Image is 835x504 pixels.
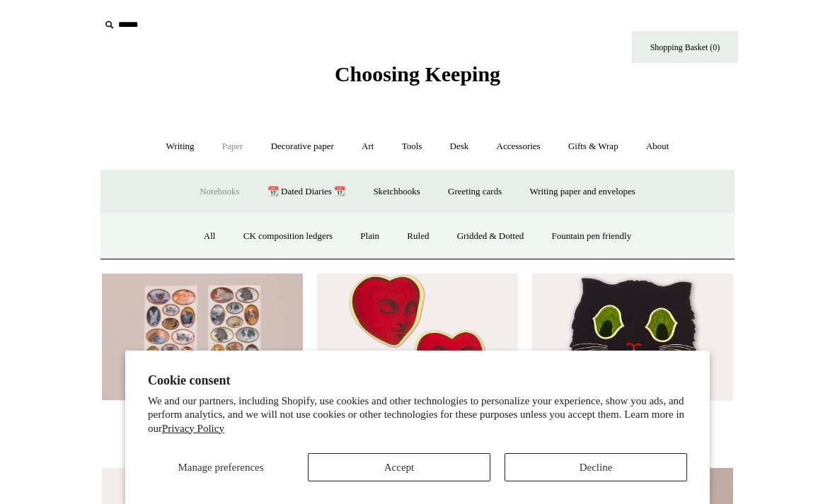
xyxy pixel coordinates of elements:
[102,274,303,401] a: Cat and Dog Jelly Seal Stickers Cat and Dog Jelly Seal Stickers
[349,128,386,165] a: Art
[187,173,252,211] a: Notebooks
[335,74,500,83] a: Choosing Keeping
[633,128,682,165] a: About
[394,218,442,255] a: Ruled
[148,394,687,436] p: We and our partners, including Shopify, use cookies and other technologies to personalize your ex...
[532,274,733,401] img: Hissing Cat Decorative Stickers
[255,173,358,211] a: 📆 Dated Diaries 📆
[484,128,553,165] a: Accessories
[102,274,303,401] img: Cat and Dog Jelly Seal Stickers
[335,62,500,86] span: Choosing Keeping
[258,128,347,165] a: Decorative paper
[532,274,733,401] a: Hissing Cat Decorative Stickers Hissing Cat Decorative Stickers
[105,409,299,426] div: Cat and Dog Jelly Seal Stickers
[444,218,537,255] a: Gridded & Dotted
[555,128,631,165] a: Gifts & Wrap
[308,453,490,481] button: Accept
[360,173,432,211] a: Sketchbooks
[209,128,256,165] a: Paper
[191,218,229,255] a: All
[517,173,648,211] a: Writing paper and envelopes
[437,128,482,165] a: Desk
[148,453,294,481] button: Manage preferences
[317,274,518,401] img: Gold Foiled Heart Face Stickers
[148,373,687,388] h2: Cookie consent
[317,274,518,401] a: Gold Foiled Heart Face Stickers Gold Foiled Heart Face Stickers
[154,128,207,165] a: Writing
[102,409,303,467] a: Cat and Dog Jelly Seal Stickers £4.50
[347,218,392,255] a: Plain
[162,423,224,434] a: Privacy Policy
[389,128,435,165] a: Tools
[178,462,263,473] span: Manage preferences
[231,218,345,255] a: CK composition ledgers
[539,218,645,255] a: Fountain pen friendly
[632,31,738,63] a: Shopping Basket (0)
[435,173,514,211] a: Greeting cards
[505,453,687,481] button: Decline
